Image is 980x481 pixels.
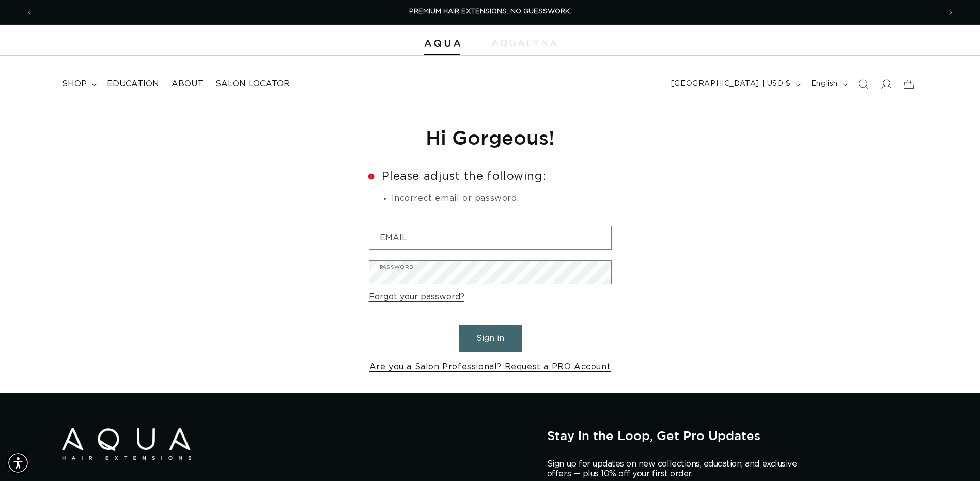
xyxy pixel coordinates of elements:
span: About [172,79,203,89]
img: aqualyna.com [492,40,556,46]
a: Forgot your password? [369,290,464,305]
span: shop [62,79,87,89]
div: Accessibility Menu [7,452,29,474]
img: Aqua Hair Extensions [424,40,460,47]
h1: Hi Gorgeous! [369,125,612,150]
span: English [811,79,838,89]
a: About [165,72,209,96]
img: Aqua Hair Extensions [62,428,191,460]
h2: Stay in the Loop, Get Pro Updates [547,428,918,443]
span: [GEOGRAPHIC_DATA] | USD $ [671,79,791,89]
li: Incorrect email or password. [392,192,612,205]
h2: Please adjust the following: [369,171,612,182]
a: Are you a Salon Professional? Request a PRO Account [369,359,611,374]
button: English [805,74,852,94]
button: [GEOGRAPHIC_DATA] | USD $ [665,74,805,94]
summary: Search [852,73,875,96]
span: Education [107,79,159,89]
a: Salon Locator [209,72,296,96]
button: Previous announcement [18,3,41,22]
input: Email [369,226,611,249]
span: Salon Locator [215,79,290,89]
button: Sign in [459,325,522,352]
button: Next announcement [939,3,962,22]
iframe: Chat Widget [843,369,980,481]
a: Education [101,72,165,96]
p: Sign up for updates on new collections, education, and exclusive offers — plus 10% off your first... [547,459,805,479]
span: PREMIUM HAIR EXTENSIONS. NO GUESSWORK. [409,8,571,15]
summary: shop [56,72,101,96]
